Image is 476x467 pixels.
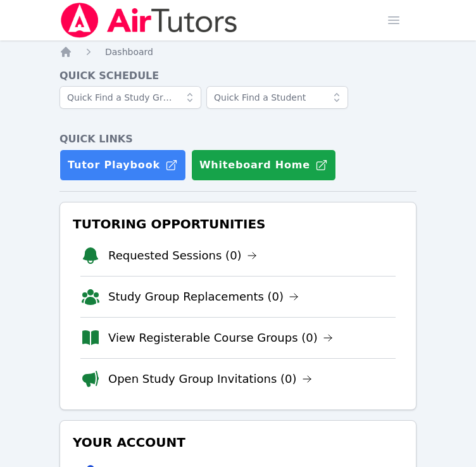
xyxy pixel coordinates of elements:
[59,149,186,181] a: Tutor Playbook
[59,3,239,38] img: Air Tutors
[59,68,416,84] h4: Quick Schedule
[108,329,333,347] a: View Registerable Course Groups (0)
[59,132,416,147] h4: Quick Links
[206,86,348,109] input: Quick Find a Student
[70,431,406,454] h3: Your Account
[59,46,416,58] nav: Breadcrumb
[108,370,312,388] a: Open Study Group Invitations (0)
[59,86,201,109] input: Quick Find a Study Group
[191,149,336,181] button: Whiteboard Home
[108,247,257,265] a: Requested Sessions (0)
[70,213,406,235] h3: Tutoring Opportunities
[105,46,153,58] a: Dashboard
[108,288,299,306] a: Study Group Replacements (0)
[105,47,153,57] span: Dashboard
